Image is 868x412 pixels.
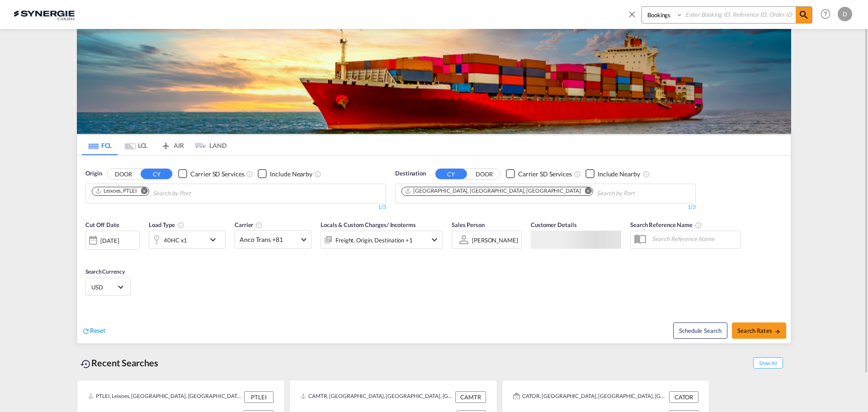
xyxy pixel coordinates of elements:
span: icon-close [627,6,642,28]
span: Show All [753,357,783,369]
div: Press delete to remove this chip. [95,187,139,195]
button: Note: By default Schedule search will only considerorigin ports, destination ports and cut off da... [673,322,727,339]
div: Include Nearby [270,170,312,179]
div: 40HC x1 [164,234,187,246]
div: Carrier SD Services [518,170,572,179]
md-icon: Unchecked: Ignores neighbouring ports when fetching rates.Checked : Includes neighbouring ports w... [314,170,321,178]
md-checkbox: Checkbox No Ink [585,169,640,179]
div: PTLEI [244,391,274,403]
input: Chips input. [153,186,239,201]
button: CY [141,169,172,179]
span: Load Type [149,221,184,228]
div: 1/3 [395,204,696,211]
md-icon: icon-information-outline [177,222,184,229]
md-icon: icon-airplane [160,140,171,147]
md-pagination-wrapper: Use the left and right arrow keys to navigate between tabs [82,135,226,155]
div: [DATE] [85,231,140,250]
div: D [838,7,852,21]
div: CAMTR, Montreal, QC, Canada, North America, Americas [301,391,453,403]
md-select: Select Currency: $ USDUnited States Dollar [90,280,126,294]
div: Recent Searches [77,353,162,373]
md-tab-item: FCL [82,135,118,155]
div: Freight Origin Destination Factory Stuffing [335,234,413,246]
md-tab-item: AIR [154,135,190,155]
img: LCL+%26+FCL+BACKGROUND.png [77,29,791,134]
md-tab-item: LAND [190,135,226,155]
div: OriginDOOR CY Checkbox No InkUnchecked: Search for CY (Container Yard) services for all selected ... [77,156,791,343]
span: Search Currency [85,268,125,275]
span: Origin [85,169,102,178]
span: icon-magnify [796,7,812,23]
div: [PERSON_NAME] [472,237,518,244]
button: Search Ratesicon-arrow-right [732,322,786,339]
div: CATOR, Toronto, ON, Canada, North America, Americas [513,391,667,403]
button: CY [435,169,467,179]
div: 40HC x1icon-chevron-down [149,231,226,249]
div: icon-refreshReset [82,326,105,336]
span: Sales Person [452,221,485,228]
md-icon: Unchecked: Search for CY (Container Yard) services for all selected carriers.Checked : Search for... [246,170,253,178]
md-checkbox: Checkbox No Ink [258,169,312,179]
md-icon: icon-chevron-down [208,234,223,245]
span: Customer Details [531,221,576,228]
button: DOOR [468,169,500,179]
span: Carrier [235,221,263,228]
md-icon: icon-refresh [82,327,90,335]
input: Enter Booking ID, Reference ID, Order ID [683,7,796,23]
button: Remove [579,187,593,196]
md-datepicker: Select [85,249,92,261]
md-icon: The selected Trucker/Carrierwill be displayed in the rate results If the rates are from another f... [255,222,263,229]
div: Carrier SD Services [190,170,244,179]
div: Press delete to remove this chip. [405,187,583,195]
div: Leixoes, PTLEI [95,187,137,195]
input: Search Reference Name [647,232,741,246]
span: Help [818,6,833,22]
span: USD [91,283,117,291]
md-icon: icon-backup-restore [80,359,91,369]
button: Remove [135,187,149,196]
div: Halifax, NS, CAHAL [405,187,581,195]
div: [DATE] [100,237,119,245]
md-icon: icon-close [627,9,637,19]
md-tab-item: LCL [118,135,154,155]
div: Help [818,6,838,23]
md-icon: icon-magnify [798,9,809,20]
span: Anco Trans +81 [240,235,298,244]
md-icon: Your search will be saved by the below given name [695,222,702,229]
span: / Incoterms [387,221,416,228]
span: Locals & Custom Charges [321,221,416,228]
span: Destination [395,169,426,178]
div: Freight Origin Destination Factory Stuffingicon-chevron-down [321,231,443,249]
span: Search Rates [737,327,781,334]
md-checkbox: Checkbox No Ink [178,169,244,179]
md-chips-wrap: Chips container. Use arrow keys to select chips. [400,184,686,201]
md-icon: icon-chevron-down [429,234,440,245]
div: Include Nearby [598,170,640,179]
md-icon: Unchecked: Search for CY (Container Yard) services for all selected carriers.Checked : Search for... [574,170,581,178]
span: Cut Off Date [85,221,119,228]
md-icon: icon-arrow-right [774,328,781,335]
div: 1/3 [85,204,386,211]
input: Chips input. [597,186,683,201]
div: CATOR [669,391,698,403]
button: DOOR [108,169,139,179]
span: Search Reference Name [630,221,702,228]
md-checkbox: Checkbox No Ink [506,169,572,179]
md-icon: Unchecked: Ignores neighbouring ports when fetching rates.Checked : Includes neighbouring ports w... [643,170,650,178]
md-chips-wrap: Chips container. Use arrow keys to select chips. [90,184,242,201]
div: PTLEI, Leixoes, Portugal, Southern Europe, Europe [88,391,242,403]
div: CAMTR [455,391,486,403]
md-select: Sales Person: Daniel Dico [471,233,519,246]
img: 1f56c880d42311ef80fc7dca854c8e59.png [14,4,75,24]
span: Reset [90,327,105,334]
